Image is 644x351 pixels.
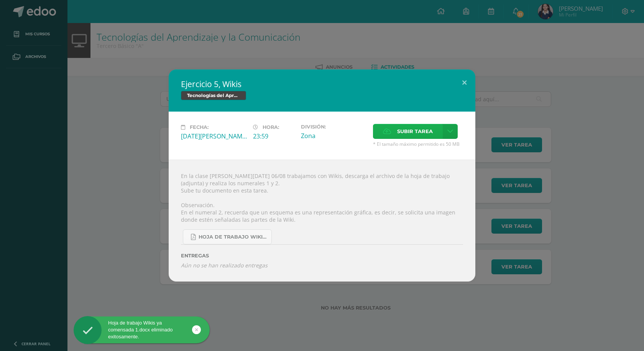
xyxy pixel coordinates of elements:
span: Hoja de trabajo Wikis.pdf [199,234,268,240]
span: Fecha: [190,124,209,130]
h2: Ejercicio 5, Wikis [181,79,463,89]
span: * El tamaño máximo permitido es 50 MB [373,141,463,147]
a: Hoja de trabajo Wikis.pdf [183,229,272,244]
span: Subir tarea [397,124,433,138]
div: Hoja de trabajo Wikis ya comensada 1.docx eliminado exitosamente. [74,320,210,341]
label: ENTREGAS [181,253,463,259]
i: Aún no se han realizado entregas [181,262,463,269]
div: En la clase [PERSON_NAME][DATE] 06/08 trabajamos con Wikis, descarga el archivo de la hoja de tra... [169,160,475,281]
div: 23:59 [253,132,295,140]
span: Tecnologías del Aprendizaje y la Comunicación [181,91,246,100]
button: Close (Esc) [453,69,475,96]
div: [DATE][PERSON_NAME] [181,132,247,140]
div: Zona [301,132,367,140]
span: Hora: [263,124,279,130]
label: División: [301,124,367,130]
